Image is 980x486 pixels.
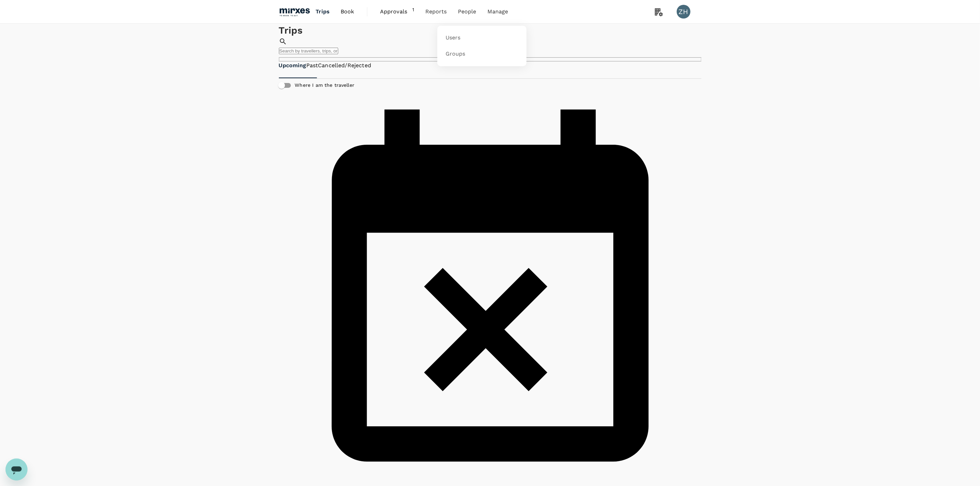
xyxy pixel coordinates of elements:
[487,8,508,16] span: Manage
[279,48,338,54] input: Search by travellers, trips, or destination, label, team
[441,46,522,62] a: Groups
[316,8,330,16] span: Trips
[295,82,355,89] h6: Where I am the traveller
[413,6,414,17] span: 1
[380,8,413,16] span: Approvals
[279,24,701,37] h1: Trips
[677,5,690,19] div: ZH
[425,8,447,16] span: Reports
[279,62,306,70] a: Upcoming
[5,459,27,481] iframe: Button to launch messaging window
[446,50,465,58] span: Groups
[446,34,461,42] span: Users
[279,4,310,19] img: Mirxes Holding Pte Ltd
[306,62,318,70] a: Past
[458,8,476,16] span: People
[341,8,354,16] span: Book
[318,62,371,70] a: Cancelled/Rejected
[441,30,522,46] a: Users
